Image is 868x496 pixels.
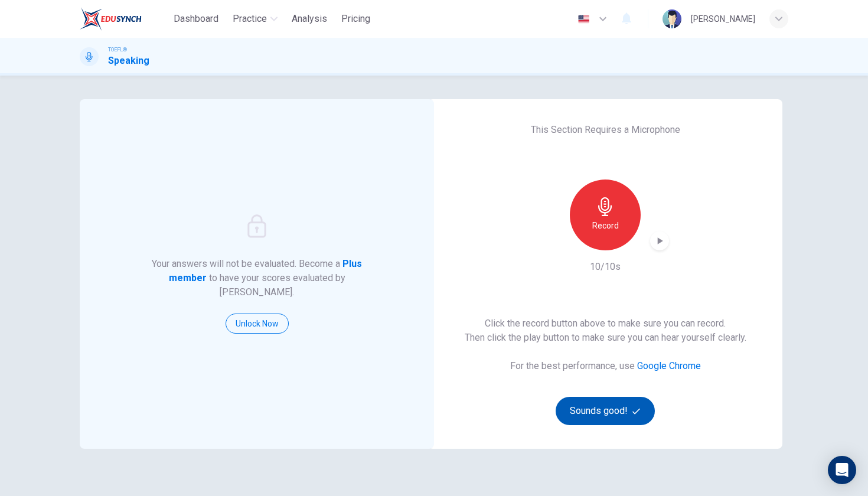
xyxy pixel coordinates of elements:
[828,456,856,484] div: Open Intercom Messenger
[556,397,655,425] button: Sounds good!
[80,7,169,31] a: EduSynch logo
[510,359,701,373] h6: For the best performance, use
[590,260,621,274] h6: 10/10s
[341,12,370,26] span: Pricing
[337,8,375,30] button: Pricing
[228,8,282,30] button: Practice
[691,12,755,26] div: [PERSON_NAME]
[592,218,619,233] h6: Record
[108,45,127,54] span: TOEFL®
[151,257,364,299] h6: Your answers will not be evaluated. Become a to have your scores evaluated by [PERSON_NAME].
[80,7,142,31] img: EduSynch logo
[576,15,591,24] img: en
[570,180,641,250] button: Record
[233,12,267,26] span: Practice
[287,8,332,30] button: Analysis
[226,314,289,334] button: Unlock Now
[637,360,701,371] a: Google Chrome
[531,123,680,137] h6: This Section Requires a Microphone
[174,12,218,26] span: Dashboard
[169,8,223,30] button: Dashboard
[663,9,681,28] img: Profile picture
[465,316,746,345] h6: Click the record button above to make sure you can record. Then click the play button to make sur...
[108,54,149,68] h1: Speaking
[292,12,327,26] span: Analysis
